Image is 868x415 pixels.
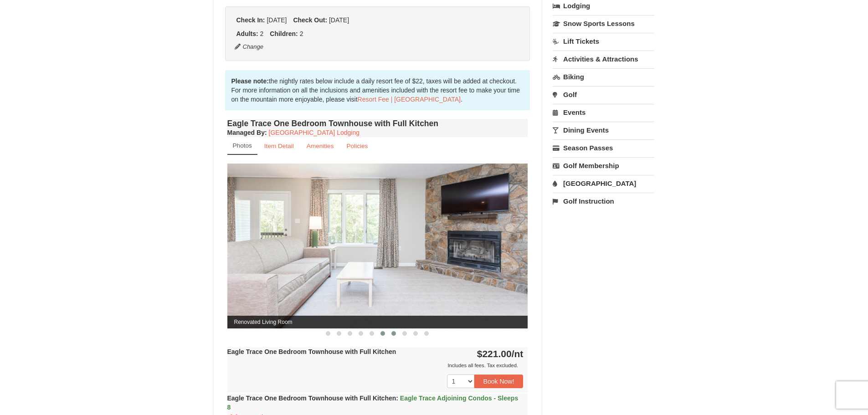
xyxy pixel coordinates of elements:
[236,16,265,24] strong: Check In:
[396,395,398,402] span: :
[346,143,368,149] small: Policies
[264,143,294,149] small: Item Detail
[293,16,327,24] strong: Check Out:
[553,139,654,156] a: Season Passes
[227,395,519,411] strong: Eagle Trace One Bedroom Townhouse with Full Kitchen
[234,42,264,52] button: Change
[227,119,528,128] h4: Eagle Trace One Bedroom Townhouse with Full Kitchen
[358,96,461,103] a: Resort Fee | [GEOGRAPHIC_DATA]
[227,137,257,155] a: Photos
[307,143,334,149] small: Amenities
[553,15,654,32] a: Snow Sports Lessons
[227,164,528,328] img: Renovated Living Room
[553,175,654,192] a: [GEOGRAPHIC_DATA]
[236,30,258,37] strong: Adults:
[227,129,265,136] span: Managed By
[474,374,524,388] button: Book Now!
[267,16,287,24] span: [DATE]
[553,193,654,210] a: Golf Instruction
[233,142,252,149] small: Photos
[227,316,528,328] span: Renovated Living Room
[477,348,524,359] strong: $221.00
[231,77,269,85] strong: Please note:
[329,16,349,24] span: [DATE]
[270,30,298,37] strong: Children:
[553,104,654,121] a: Events
[227,348,396,355] strong: Eagle Trace One Bedroom Townhouse with Full Kitchen
[227,129,267,136] strong: :
[340,137,374,155] a: Policies
[260,30,264,37] span: 2
[512,348,524,359] span: /nt
[553,86,654,103] a: Golf
[258,137,300,155] a: Item Detail
[553,157,654,174] a: Golf Membership
[553,122,654,138] a: Dining Events
[553,68,654,85] a: Biking
[300,30,303,37] span: 2
[301,137,340,155] a: Amenities
[553,51,654,67] a: Activities & Attractions
[269,129,360,136] a: [GEOGRAPHIC_DATA] Lodging
[553,33,654,50] a: Lift Tickets
[227,361,524,370] div: Includes all fees. Tax excluded.
[225,70,530,110] div: the nightly rates below include a daily resort fee of $22, taxes will be added at checkout. For m...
